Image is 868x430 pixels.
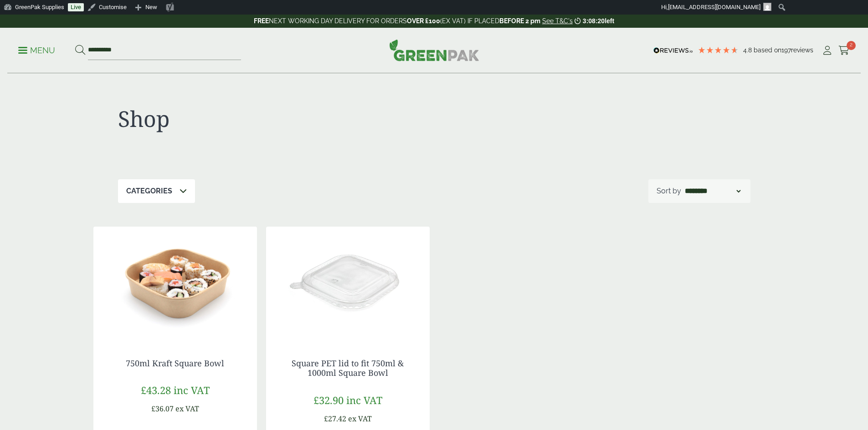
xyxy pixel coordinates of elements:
[389,39,479,61] img: GreenPak Supplies
[499,17,540,25] strong: BEFORE 2 pm
[18,45,55,56] p: Menu
[847,41,856,50] span: 2
[93,227,257,340] img: 2723008 750ml Square Kraft Bowl with Sushi Contents
[791,46,813,54] span: reviews
[683,186,742,197] select: Shop order
[698,46,739,54] div: 4.79 Stars
[348,414,372,424] span: ex VAT
[583,17,605,25] span: 3:08:20
[292,358,404,379] a: Square PET lid to fit 750ml & 1000ml Square Bowl
[653,47,693,54] img: REVIEWS.io
[754,46,781,54] span: Based on
[407,17,440,25] strong: OVER £100
[151,404,174,414] span: £36.07
[743,46,754,54] span: 4.8
[141,383,171,397] span: £43.28
[266,227,430,340] img: 2723010 Square Kraft Bowl Lid, fits 500 to 1400ml Square Bowls (1)
[126,186,172,197] p: Categories
[324,414,346,424] span: £27.42
[542,17,573,25] a: See T&C's
[657,186,681,197] p: Sort by
[126,358,224,369] a: 750ml Kraft Square Bowl
[175,404,199,414] span: ex VAT
[68,3,84,11] a: Live
[18,45,55,54] a: Menu
[822,46,833,55] i: My Account
[838,44,850,57] a: 2
[254,17,269,25] strong: FREE
[118,106,434,132] h1: Shop
[313,393,344,407] span: £32.90
[838,46,850,55] i: Cart
[174,383,210,397] span: inc VAT
[668,4,760,10] span: [EMAIL_ADDRESS][DOMAIN_NAME]
[346,393,382,407] span: inc VAT
[605,17,614,25] span: left
[781,46,791,54] span: 197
